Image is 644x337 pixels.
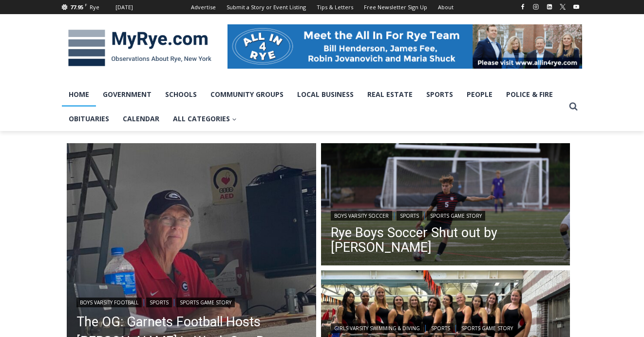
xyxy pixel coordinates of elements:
div: Rye [90,3,99,12]
a: Obituaries [62,107,116,131]
a: Real Estate [360,82,419,107]
a: All Categories [166,107,244,131]
a: Home [62,82,96,107]
a: Calendar [116,107,166,131]
div: | | [76,296,306,307]
a: Local Business [290,82,360,107]
a: Sports [419,82,460,107]
div: | | [331,209,561,221]
a: Linkedin [544,1,555,13]
img: All in for Rye [227,24,582,68]
a: Sports [428,323,454,333]
a: Sports [397,211,422,221]
img: MyRye.com [62,23,218,74]
a: X [557,1,568,13]
a: Sports Game Story [176,298,235,307]
a: Boys Varsity Soccer [331,211,392,221]
img: (PHOTO: Rye Boys Soccer's Silas Kavanagh in his team's 3-0 loss to Byram Hills on Septmber 10, 20... [321,143,570,268]
a: Boys Varsity Football [76,298,142,307]
a: People [460,82,499,107]
a: Sports [146,298,172,307]
a: Sports Game Story [458,323,516,333]
a: Rye Boys Soccer Shut out by [PERSON_NAME] [331,225,561,255]
a: Instagram [530,1,542,13]
a: Facebook [517,1,529,13]
a: Read More Rye Boys Soccer Shut out by Byram Hills [321,143,570,268]
a: Police & Fire [499,82,560,107]
a: Schools [158,82,204,107]
nav: Primary Navigation [62,82,565,131]
div: | | [331,321,561,333]
a: Sports Game Story [427,211,485,221]
a: Girls Varsity Swimming & Diving [331,323,423,333]
button: View Search Form [565,98,582,115]
span: All Categories [173,113,237,124]
span: 77.95 [70,3,83,11]
div: [DATE] [115,3,133,12]
a: Government [96,82,158,107]
a: YouTube [570,1,582,13]
span: F [85,2,87,7]
a: Community Groups [204,82,290,107]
